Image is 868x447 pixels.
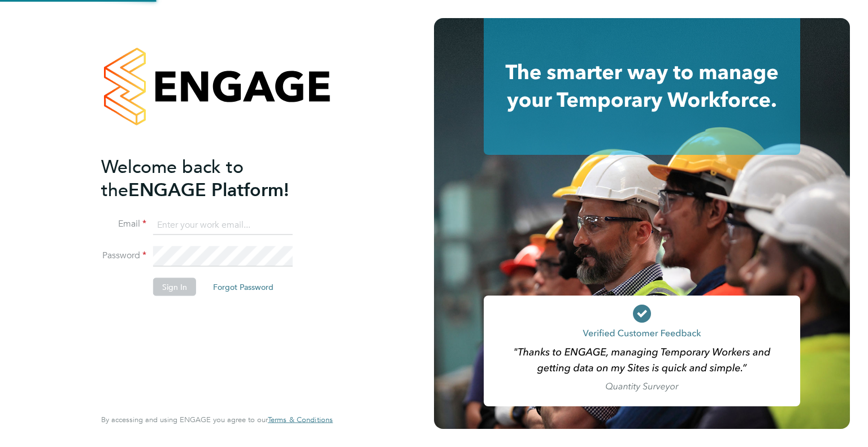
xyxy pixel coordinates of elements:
[101,218,146,230] label: Email
[101,155,244,201] span: Welcome back to the
[268,415,333,424] span: Terms & Conditions
[153,215,293,235] input: Enter your work email...
[101,155,322,201] h2: ENGAGE Platform!
[101,250,146,262] label: Password
[101,415,333,424] span: By accessing and using ENGAGE you agree to our
[268,415,333,424] a: Terms & Conditions
[204,278,283,296] button: Forgot Password
[153,278,196,296] button: Sign In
